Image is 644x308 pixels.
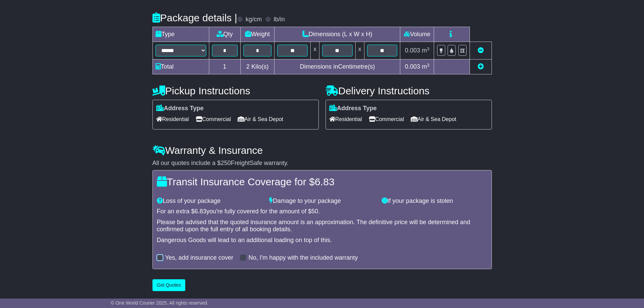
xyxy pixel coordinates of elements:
[422,63,430,70] span: m
[152,60,209,74] td: Total
[152,160,492,167] div: All our quotes include a $ FreightSafe warranty.
[156,105,204,112] label: Address Type
[240,60,275,74] td: Kilo(s)
[400,27,434,42] td: Volume
[157,176,487,187] h4: Transit Insurance Coverage for $
[311,42,319,60] td: x
[246,63,249,70] span: 2
[157,219,487,233] div: Please be advised that the quoted insurance amount is an approximation. The definitive price will...
[111,300,209,306] span: © One World Courier 2025. All rights reserved.
[275,27,400,42] td: Dimensions (L x W x H)
[209,27,240,42] td: Qty
[152,85,319,96] h4: Pickup Instructions
[152,145,492,156] h4: Warranty & Insurance
[245,16,262,23] label: kg/cm
[248,254,358,262] label: No, I'm happy with the included warranty
[329,114,362,124] span: Residential
[427,46,430,51] sup: 3
[240,27,275,42] td: Weight
[195,208,207,215] span: 6.83
[422,47,430,54] span: m
[152,27,209,42] td: Type
[196,114,231,124] span: Commercial
[369,114,404,124] span: Commercial
[209,60,240,74] td: 1
[153,197,266,205] div: Loss of your package
[478,63,484,70] a: Add new item
[165,254,233,262] label: Yes, add insurance cover
[355,42,364,60] td: x
[157,237,487,244] div: Dangerous Goods will lead to an additional loading on top of this.
[157,208,487,215] div: For an extra $ you're fully covered for the amount of $ .
[152,279,186,291] button: Get Quotes
[238,114,283,124] span: Air & Sea Depot
[275,60,400,74] td: Dimensions in Centimetre(s)
[221,160,231,166] span: 250
[427,63,430,68] sup: 3
[266,197,378,205] div: Damage to your package
[405,47,420,54] span: 0.003
[378,197,491,205] div: If your package is stolen
[311,208,318,215] span: 50
[329,105,377,112] label: Address Type
[405,63,420,70] span: 0.003
[152,12,237,23] h4: Package details |
[315,176,334,187] span: 6.83
[326,85,492,96] h4: Delivery Instructions
[478,47,484,54] a: Remove this item
[411,114,456,124] span: Air & Sea Depot
[273,16,285,23] label: lb/in
[156,114,189,124] span: Residential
